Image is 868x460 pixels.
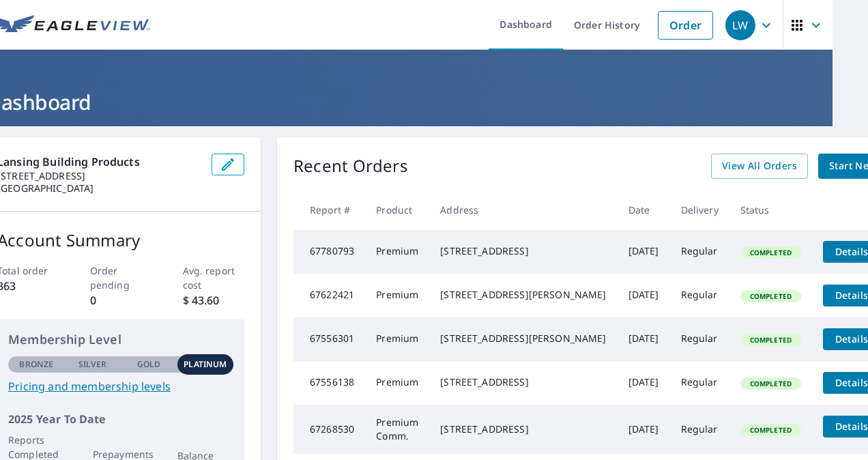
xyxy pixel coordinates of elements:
[618,274,670,317] td: [DATE]
[293,317,365,361] td: 67556301
[618,230,670,274] td: [DATE]
[19,358,53,371] p: Bronze
[618,405,670,454] td: [DATE]
[293,190,365,230] th: Report #
[293,154,408,179] p: Recent Orders
[293,274,365,317] td: 67622421
[183,263,245,292] p: Avg. report cost
[618,317,670,361] td: [DATE]
[618,190,670,230] th: Date
[365,190,429,230] th: Product
[670,361,729,405] td: Regular
[742,425,800,435] span: Completed
[670,405,729,454] td: Regular
[365,230,429,274] td: Premium
[293,230,365,274] td: 67780793
[670,190,729,230] th: Delivery
[742,335,800,345] span: Completed
[8,378,233,394] a: Pricing and membership levels
[429,190,617,230] th: Address
[90,263,152,292] p: Order pending
[365,361,429,405] td: Premium
[293,361,365,405] td: 67556138
[440,288,606,302] div: [STREET_ADDRESS][PERSON_NAME]
[670,317,729,361] td: Regular
[742,379,800,388] span: Completed
[722,158,797,175] span: View All Orders
[183,292,245,308] p: $ 43.60
[365,274,429,317] td: Premium
[365,405,429,454] td: Premium Comm.
[440,375,606,389] div: [STREET_ADDRESS]
[618,361,670,405] td: [DATE]
[137,358,160,371] p: Gold
[8,330,233,349] p: Membership Level
[293,405,365,454] td: 67268530
[742,248,800,257] span: Completed
[725,10,755,40] div: LW
[711,154,808,179] a: View All Orders
[440,244,606,258] div: [STREET_ADDRESS]
[440,422,606,436] div: [STREET_ADDRESS]
[658,11,713,40] a: Order
[90,292,152,308] p: 0
[440,332,606,345] div: [STREET_ADDRESS][PERSON_NAME]
[670,274,729,317] td: Regular
[8,411,233,427] p: 2025 Year To Date
[184,358,227,371] p: Platinum
[670,230,729,274] td: Regular
[742,291,800,301] span: Completed
[78,358,107,371] p: Silver
[365,317,429,361] td: Premium
[729,190,812,230] th: Status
